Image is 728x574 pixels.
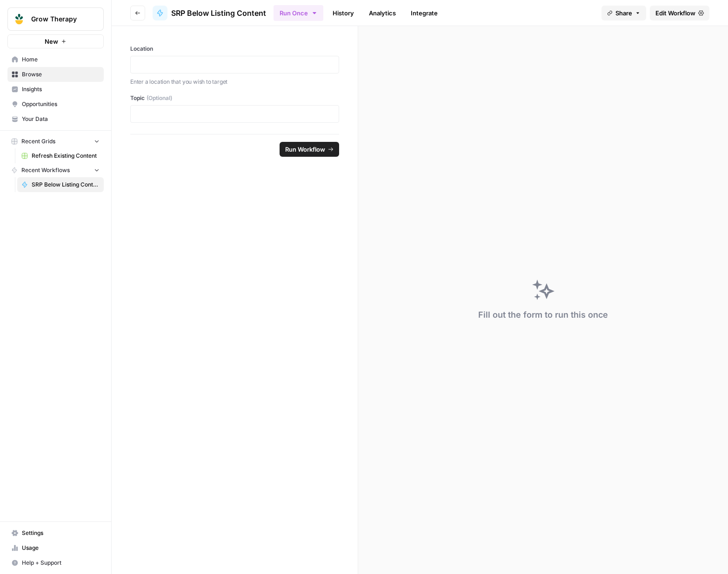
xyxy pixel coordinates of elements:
span: New [45,37,58,46]
span: SRP Below Listing Content [32,180,100,189]
a: Opportunities [7,97,104,112]
span: SRP Below Listing Content [171,7,266,19]
a: SRP Below Listing Content [17,177,104,192]
a: SRP Below Listing Content [153,6,266,20]
button: Share [601,6,646,20]
a: Usage [7,541,104,555]
p: Enter a location that you wish to target [130,77,339,87]
button: Run Once [274,5,323,21]
span: Refresh Existing Content [32,152,100,160]
span: Your Data [22,115,100,123]
a: Insights [7,82,104,97]
a: Refresh Existing Content [17,148,104,163]
span: Settings [22,529,100,537]
span: Opportunities [22,100,100,108]
button: Recent Workflows [7,163,104,177]
a: Analytics [363,6,401,20]
a: Browse [7,67,104,82]
span: Browse [22,70,100,79]
button: Help + Support [7,555,104,570]
span: Recent Workflows [21,166,70,174]
span: Edit Workflow [655,8,695,18]
label: Topic [130,94,339,102]
span: Home [22,55,100,64]
a: Settings [7,526,104,541]
span: Usage [22,544,100,552]
img: Grow Therapy Logo [11,11,27,27]
button: Recent Grids [7,134,104,148]
a: Home [7,52,104,67]
span: (Optional) [147,94,172,102]
span: Recent Grids [21,137,55,146]
a: Edit Workflow [650,6,709,20]
button: Run Workflow [280,142,339,157]
span: Run Workflow [285,145,325,154]
a: History [327,6,360,20]
span: Share [615,8,632,18]
span: Grow Therapy [31,14,87,24]
span: Help + Support [22,559,100,567]
div: Fill out the form to run this once [478,308,608,321]
span: Insights [22,85,100,93]
a: Integrate [405,6,443,20]
label: Location [130,45,339,53]
a: Your Data [7,112,104,127]
button: New [7,34,104,48]
button: Workspace: Grow Therapy [7,7,104,31]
